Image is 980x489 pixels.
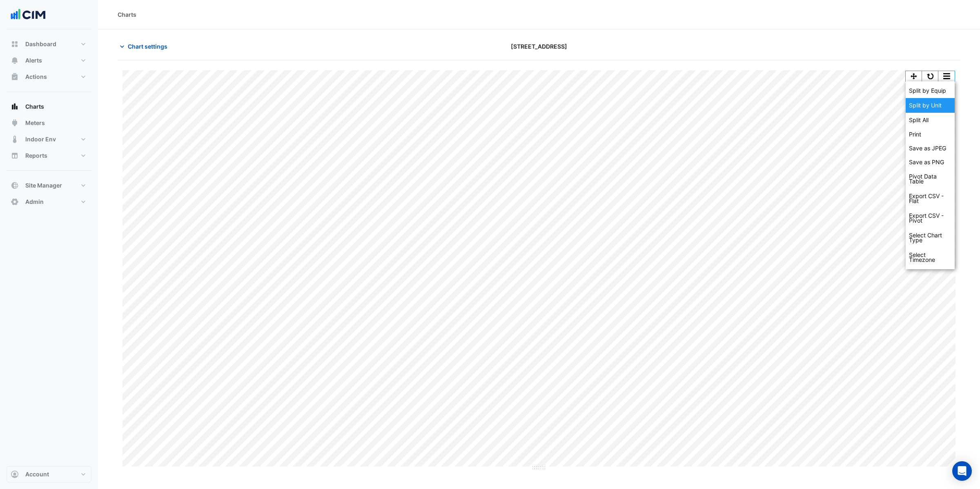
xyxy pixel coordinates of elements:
button: Alerts [7,52,91,69]
button: Indoor Env [7,131,91,147]
button: Account [7,466,91,482]
div: Save as JPEG [906,141,955,155]
span: Actions [25,73,47,81]
app-icon: Dashboard [11,40,19,48]
img: Company Logo [10,7,47,23]
div: Export CSV - Flat [906,189,955,208]
div: Charts [118,10,136,19]
div: Export CSV - Pivot [906,208,955,228]
span: Reports [25,152,47,160]
button: Dashboard [7,36,91,52]
app-icon: Charts [11,103,19,111]
div: Select Chart Type [906,228,955,248]
span: Meters [25,119,45,127]
div: Data series of the same unit displayed on the same chart, except for binary data [906,98,955,113]
app-icon: Meters [11,119,19,127]
button: Reset [922,71,938,81]
app-icon: Reports [11,152,19,160]
span: Site Manager [25,181,62,190]
button: More Options [938,71,955,81]
app-icon: Alerts [11,56,19,65]
button: Reports [7,147,91,164]
span: Charts [25,103,44,111]
span: Indoor Env [25,135,56,143]
button: Charts [7,98,91,115]
span: Account [25,470,49,478]
span: Dashboard [25,40,56,48]
span: Admin [25,198,44,206]
div: Each data series displayed its own chart, except alerts which are shown on top of non binary data... [906,113,955,127]
button: Meters [7,115,91,131]
app-icon: Indoor Env [11,135,19,143]
button: Actions [7,69,91,85]
div: Pivot Data Table [906,169,955,189]
button: Chart settings [118,39,173,54]
div: Open Intercom Messenger [952,461,972,481]
div: Print [906,127,955,141]
span: Alerts [25,56,42,65]
button: Pan [906,71,922,81]
span: Chart settings [128,42,167,51]
app-icon: Admin [11,198,19,206]
button: Admin [7,194,91,210]
span: [STREET_ADDRESS] [511,42,567,51]
button: Site Manager [7,177,91,194]
div: Data series of the same equipment displayed on the same chart, except for binary data [906,83,955,98]
div: Select Timezone [906,248,955,267]
div: Save as PNG [906,155,955,169]
app-icon: Site Manager [11,181,19,190]
app-icon: Actions [11,73,19,81]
